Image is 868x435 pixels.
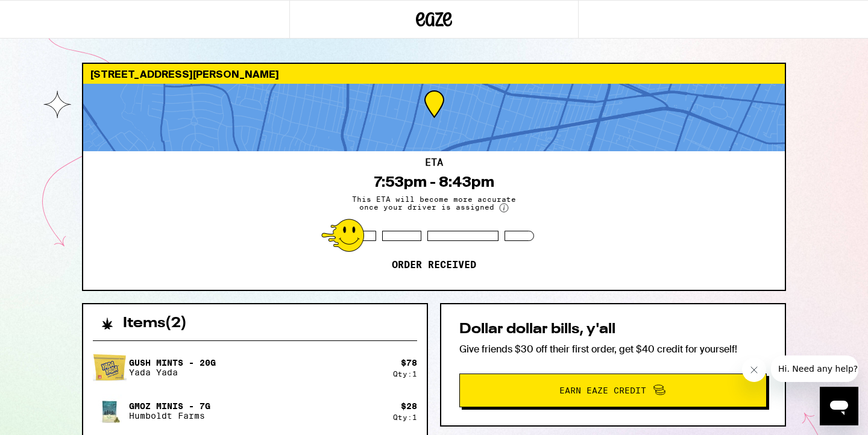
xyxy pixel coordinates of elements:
iframe: Button to launch messaging window [820,387,858,425]
h2: Items ( 2 ) [123,316,187,331]
iframe: Close message [742,358,766,382]
img: GMOz Minis - 7g [93,394,127,428]
h2: Dollar dollar bills, y'all [459,322,767,337]
p: GMOz Minis - 7g [129,401,210,411]
div: $ 78 [401,358,417,368]
div: [STREET_ADDRESS][PERSON_NAME] [83,64,785,84]
span: This ETA will become more accurate once your driver is assigned [344,195,524,213]
p: Give friends $30 off their first order, get $40 credit for yourself! [459,343,767,355]
span: Earn Eaze Credit [559,386,646,395]
iframe: Message from company [771,355,858,382]
p: Humboldt Farms [129,411,210,421]
p: Yada Yada [129,368,216,377]
div: 7:53pm - 8:43pm [374,174,494,190]
img: Gush Mints - 20g [93,351,127,384]
button: Earn Eaze Credit [459,374,767,407]
p: Gush Mints - 20g [129,358,216,368]
div: $ 28 [401,401,417,411]
div: Qty: 1 [393,413,417,421]
h2: ETA [425,158,443,167]
p: Order received [392,259,476,271]
div: Qty: 1 [393,370,417,378]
